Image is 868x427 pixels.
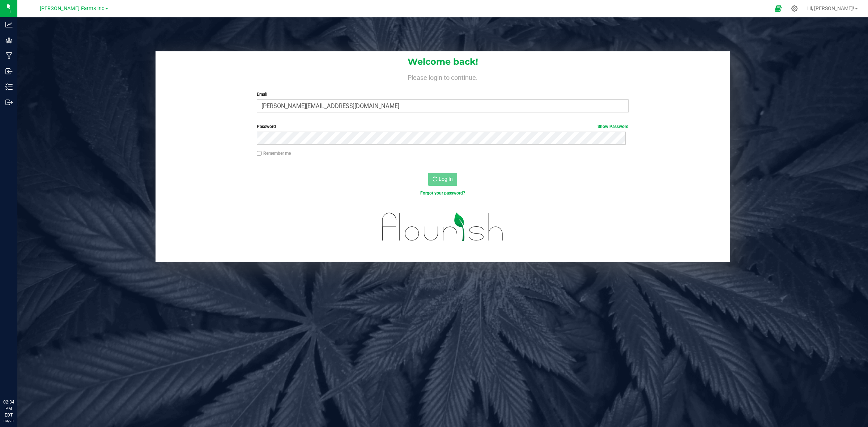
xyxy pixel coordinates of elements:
p: 09/23 [3,418,14,424]
h1: Welcome back! [156,57,730,67]
span: Log In [439,176,453,182]
inline-svg: Inbound [5,68,13,75]
button: Log In [428,173,457,186]
inline-svg: Outbound [5,99,13,106]
label: Remember me [257,150,291,157]
input: Remember me [257,151,262,156]
img: flourish_logo.svg [371,204,515,250]
h4: Please login to continue. [156,72,730,81]
span: [PERSON_NAME] Farms Inc [40,5,105,12]
div: Manage settings [790,5,799,12]
inline-svg: Analytics [5,21,13,28]
inline-svg: Grow [5,37,13,44]
span: Hi, [PERSON_NAME]! [807,5,854,11]
span: Open Ecommerce Menu [770,1,786,16]
label: Email [257,91,629,98]
p: 02:34 PM EDT [3,399,14,418]
inline-svg: Manufacturing [5,52,13,59]
a: Show Password [597,124,629,129]
inline-svg: Inventory [5,83,13,90]
span: Password [257,124,276,129]
a: Forgot your password? [420,191,465,196]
